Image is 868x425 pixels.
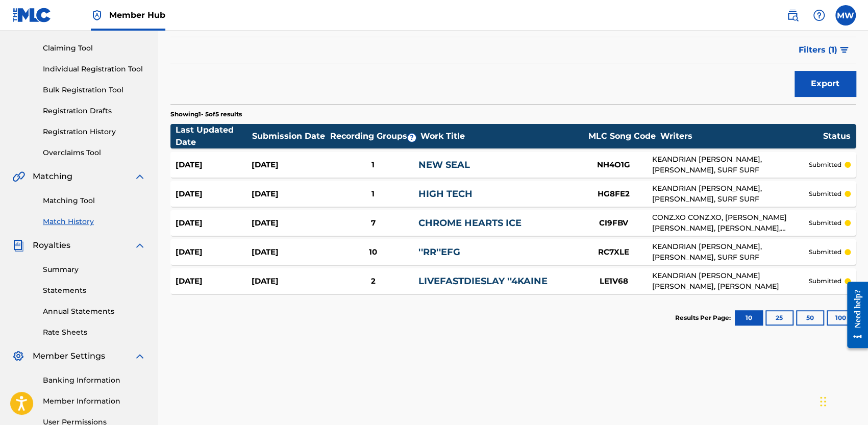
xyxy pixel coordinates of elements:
a: Rate Sheets [43,327,146,338]
div: [DATE] [252,276,328,287]
button: 25 [765,310,793,326]
div: Submission Date [252,130,329,142]
div: KEANDRIAN [PERSON_NAME] [PERSON_NAME], [PERSON_NAME] [652,270,809,292]
p: submitted [809,247,841,257]
img: expand [134,170,146,183]
div: [DATE] [176,217,252,229]
a: Member Information [43,396,146,407]
div: 7 [328,217,419,229]
div: 2 [328,276,419,287]
img: Member Settings [12,350,24,362]
a: Registration History [43,127,146,137]
a: Summary [43,264,146,275]
p: submitted [809,160,841,169]
a: Match History [43,216,146,227]
img: Matching [12,170,25,183]
div: [DATE] [176,188,252,200]
a: Public Search [782,5,803,26]
a: Claiming Tool [43,43,146,54]
a: HIGH TECH [418,188,473,199]
iframe: Chat Widget [817,376,868,425]
span: ? [408,134,416,142]
div: [DATE] [252,217,328,229]
a: NEW SEAL [418,159,470,170]
div: CONZ.XO CONZ.XO, [PERSON_NAME] [PERSON_NAME], [PERSON_NAME], [PERSON_NAME] [652,212,809,234]
button: Filters (1) [792,37,856,63]
div: Work Title [420,130,584,142]
div: User Menu [835,5,856,26]
a: Annual Statements [43,306,146,317]
div: KEANDRIAN [PERSON_NAME], [PERSON_NAME], SURF SURF [652,183,809,205]
div: [DATE] [252,246,328,258]
button: 50 [796,310,824,326]
a: Registration Drafts [43,106,146,116]
img: Royalties [12,239,24,252]
img: filter [840,47,849,53]
div: 10 [328,246,419,258]
a: Individual Registration Tool [43,64,146,74]
div: [DATE] [252,188,328,200]
a: LIVEFASTDIESLAY ''4KAINE [418,276,548,287]
div: Recording Groups [329,130,420,142]
div: NH4O1G [576,159,652,171]
div: CI9FBV [576,217,652,229]
a: Overclaims Tool [43,147,146,158]
img: help [813,9,825,21]
a: Bulk Registration Tool [43,85,146,95]
button: Export [795,71,856,96]
div: Drag [820,386,826,417]
div: Help [809,5,829,26]
button: 10 [735,310,763,326]
div: [DATE] [252,159,328,171]
div: LE1V68 [576,276,652,287]
div: KEANDRIAN [PERSON_NAME], [PERSON_NAME], SURF SURF [652,241,809,263]
div: MLC Song Code [583,130,660,142]
img: search [786,9,799,21]
span: Member Hub [109,9,165,21]
p: Showing 1 - 5 of 5 results [170,110,242,119]
a: ''RR''EFG [418,246,460,258]
p: submitted [809,277,841,286]
span: Filters ( 1 ) [799,44,837,56]
img: Top Rightsholder [91,9,103,21]
div: HG8FE2 [576,188,652,200]
div: [DATE] [176,159,252,171]
p: submitted [809,218,841,228]
div: 1 [328,188,419,200]
a: CHROME HEARTS ICE [418,217,522,229]
img: expand [134,239,146,252]
iframe: Resource Center [839,274,868,356]
img: MLC Logo [12,8,52,22]
div: KEANDRIAN [PERSON_NAME], [PERSON_NAME], SURF SURF [652,154,809,176]
a: Matching Tool [43,195,146,206]
span: Royalties [33,239,70,252]
div: Writers [660,130,823,142]
a: Statements [43,285,146,296]
div: RC7XLE [576,246,652,258]
div: Last Updated Date [176,124,252,148]
div: Status [823,130,851,142]
img: expand [134,350,146,362]
span: Member Settings [33,350,105,362]
p: submitted [809,189,841,198]
p: Results Per Page: [675,313,733,322]
div: [DATE] [176,276,252,287]
div: [DATE] [176,246,252,258]
a: Banking Information [43,375,146,386]
span: Matching [33,170,72,183]
div: 1 [328,159,419,171]
button: 100 [827,310,855,326]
